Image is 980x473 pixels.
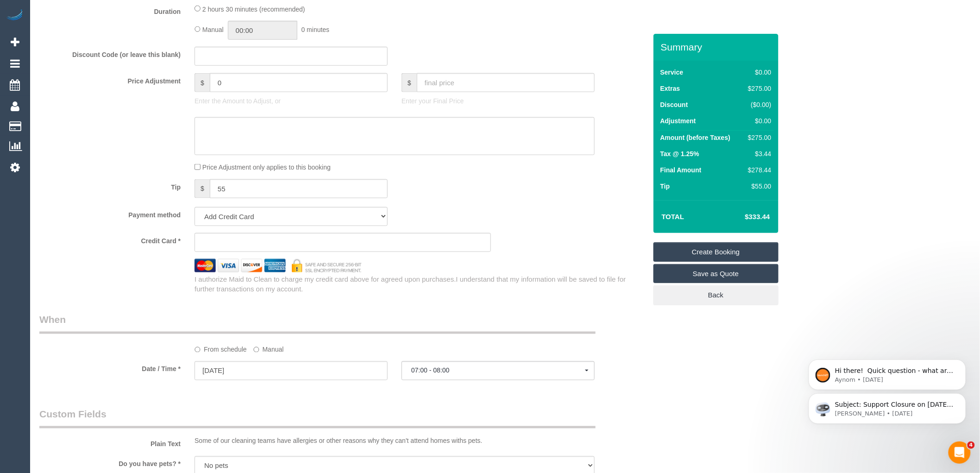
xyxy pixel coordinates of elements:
label: Do you have pets? * [32,456,188,469]
span: $ [195,73,210,92]
button: 07:00 - 08:00 [402,361,595,380]
legend: Custom Fields [39,408,596,429]
label: Discount [660,100,688,109]
h4: $333.44 [717,213,770,221]
div: $55.00 [744,182,771,191]
label: Date / Time * [32,361,188,374]
label: Price Adjustment [32,73,188,86]
div: $3.44 [744,149,771,158]
label: Tip [660,182,670,191]
label: From schedule [195,342,247,354]
label: Adjustment [660,116,696,126]
label: Service [660,68,684,77]
label: Plain Text [32,436,188,449]
label: Discount Code (or leave this blank) [32,47,188,59]
label: Tip [32,179,188,192]
h3: Summary [661,42,774,52]
span: 2 hours 30 minutes (recommended) [202,6,305,13]
label: Manual [253,342,284,354]
div: ($0.00) [744,100,771,109]
label: Tax @ 1.25% [660,149,699,158]
span: Price Adjustment only applies to this booking [202,164,331,171]
input: Manual [253,347,259,353]
legend: When [39,313,596,334]
p: Enter your Final Price [402,96,595,106]
label: Duration [32,4,188,16]
label: Credit Card * [32,233,188,246]
a: Save as Quote [653,264,779,284]
label: Final Amount [660,165,702,175]
p: Enter the Amount to Adjust, or [195,96,388,106]
div: $278.44 [744,165,771,175]
span: 4 [967,441,975,449]
span: $ [402,73,417,92]
div: $275.00 [744,133,771,142]
p: Some of our cleaning teams have allergies or other reasons why they can't attend homes withs pets. [195,436,595,446]
span: $ [195,179,210,198]
iframe: Intercom notifications message [795,301,980,439]
div: I authorize Maid to Clean to charge my credit card above for agreed upon purchases. [188,275,653,295]
div: $0.00 [744,116,771,126]
iframe: Intercom live chat [949,441,971,464]
div: $0.00 [744,68,771,77]
input: From schedule [195,347,201,353]
img: credit cards [188,259,369,272]
iframe: Secure card payment input frame [202,238,483,246]
input: final price [417,73,595,92]
label: Payment method [32,207,188,220]
a: Create Booking [653,242,779,262]
label: Amount (before Taxes) [660,133,730,142]
strong: Total [662,213,685,221]
input: DD/MM/YYYY [195,361,388,380]
img: Automaid Logo [6,9,24,22]
a: Back [653,285,779,305]
div: $275.00 [744,84,771,93]
span: 0 minutes [302,26,330,33]
label: Extras [660,84,680,93]
span: Manual [202,26,224,33]
span: 07:00 - 08:00 [411,367,585,374]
